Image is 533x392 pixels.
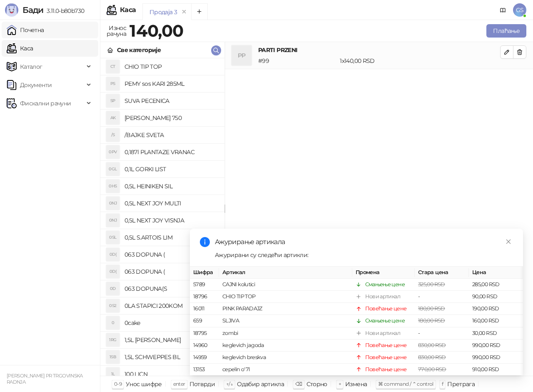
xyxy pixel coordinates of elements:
[365,305,407,313] div: Повећање цене
[469,364,523,376] td: 910,00 RSD
[219,364,352,376] td: cepelin o'7l
[106,180,120,193] div: 0HS
[418,366,446,372] span: 770,00 RSD
[447,379,475,390] div: Претрага
[106,350,120,364] div: 1SB
[125,94,218,107] h4: SUVA PECENICA
[469,315,523,327] td: 160,00 RSD
[219,315,352,327] td: SLJIVA
[125,197,218,210] h4: 0,5L NEXT JOY MULTI
[219,327,352,340] td: zombi
[125,299,218,312] h4: 0LA STAPICI 200KOM
[219,279,352,291] td: CAJNI kolutici
[190,340,219,352] td: 14960
[120,7,136,13] div: Каса
[5,3,18,17] img: Logo
[100,58,224,376] div: grid
[365,292,400,301] div: Нови артикал
[106,94,120,107] div: SP
[219,303,352,315] td: PINK PARADAJZ
[469,303,523,315] td: 190,00 RSD
[106,111,120,125] div: AK
[106,60,120,73] div: CT
[106,128,120,142] div: /S
[106,299,120,312] div: 0S2
[125,60,218,73] h4: CHIO TIP TOP
[378,381,433,387] span: ⌘ command / ⌃ control
[125,180,218,193] h4: 0,5L HEINIKEN SIL
[469,279,523,291] td: 285,00 RSD
[125,162,218,176] h4: 0,1L GORKI LIST
[190,327,219,340] td: 18795
[352,267,415,279] th: Промена
[469,267,523,279] th: Цена
[106,333,120,347] div: 1RG
[106,248,120,261] div: 0D(
[130,20,183,41] strong: 140,00
[442,381,443,387] span: f
[418,317,445,324] span: 180,00 RSD
[338,56,502,65] div: 1 x 140,00 RSD
[7,373,83,385] small: [PERSON_NAME] PR TRGOVINSKA RADNJA
[469,352,523,364] td: 990,00 RSD
[295,381,302,387] span: ⌫
[190,364,219,376] td: 13153
[506,239,511,245] span: close
[117,45,161,55] div: Све категорије
[125,316,218,330] h4: 0cake
[190,315,219,327] td: 659
[114,381,122,387] span: 0-9
[215,250,513,260] div: Ажурирани су следећи артикли:
[200,237,210,247] span: info-circle
[106,367,120,381] div: 1L
[125,77,218,90] h4: PEMY sos KARI 285ML
[125,282,218,295] h4: 063 DOPUNA(S
[190,352,219,364] td: 14959
[43,7,84,15] span: 3.11.0-b80b730
[232,45,252,65] div: PP
[125,333,218,347] h4: 1,5L [PERSON_NAME]
[126,379,162,390] div: Унос шифре
[190,303,219,315] td: 16011
[469,340,523,352] td: 990,00 RSD
[125,265,218,278] h4: 063 DOPUNA (
[20,77,52,93] span: Документи
[106,282,120,295] div: 0D
[191,3,208,20] button: Add tab
[339,381,341,387] span: +
[149,7,177,17] div: Продаја 3
[179,8,189,15] button: remove
[418,342,446,348] span: 830,00 RSD
[486,24,526,37] button: Плаћање
[504,237,513,246] a: Close
[106,197,120,210] div: 0NJ
[105,22,128,39] div: Износ рачуна
[106,77,120,90] div: PS
[513,3,526,17] span: GS
[106,214,120,227] div: 0NJ
[125,350,218,364] h4: 1,5L SCHWEPPES BL
[189,379,215,390] div: Потврди
[415,267,469,279] th: Стара цена
[365,317,405,325] div: Смањење цене
[125,145,218,159] h4: 0,187l PLANTAZE VRANAC
[125,111,218,125] h4: [PERSON_NAME] 750
[106,145,120,159] div: 0PV
[7,40,33,57] a: Каса
[125,214,218,227] h4: 0,5L NEXT JOY VISNJA
[173,381,185,387] span: enter
[190,267,219,279] th: Шифра
[365,341,407,350] div: Повећање цене
[226,381,233,387] span: ↑/↓
[469,327,523,340] td: 30,00 RSD
[365,353,407,362] div: Повећање цене
[190,291,219,303] td: 18796
[345,379,367,390] div: Измена
[20,95,71,112] span: Фискални рачуни
[258,45,500,55] h4: PARTI PRZENI
[7,22,44,38] a: Почетна
[365,365,407,374] div: Повећање цене
[125,231,218,244] h4: 0,5L S.ARTOIS LIM
[257,56,338,65] div: # 99
[219,267,352,279] th: Артикал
